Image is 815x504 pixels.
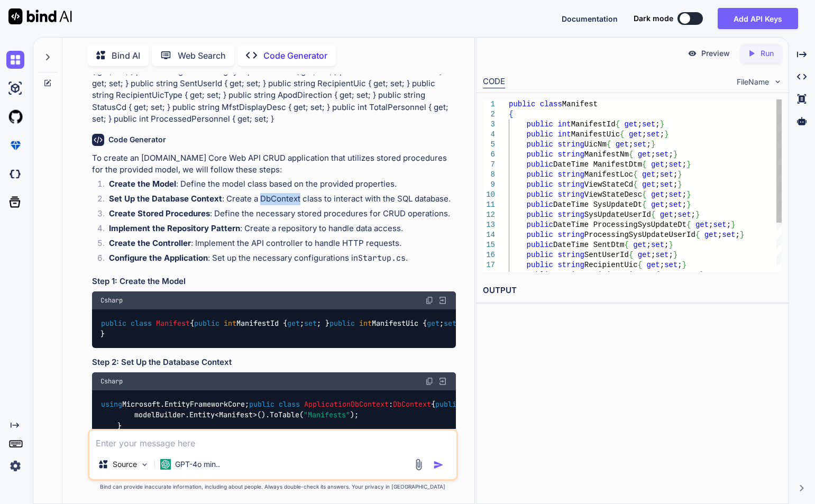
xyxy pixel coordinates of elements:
span: ; [642,130,646,139]
img: chevron down [773,77,782,86]
span: UicNm [584,140,607,149]
span: get [642,180,655,189]
span: } [740,231,744,239]
h3: Step 2: Set Up the Database Context [92,356,456,369]
span: get [633,241,646,249]
div: 9 [483,180,495,190]
span: get [651,190,664,199]
li: : Implement the API controller to handle HTTP requests. [100,237,456,252]
span: get [642,170,655,179]
span: Csharp [100,377,123,386]
span: public [527,150,553,159]
span: public [527,130,553,139]
span: string [557,140,584,149]
span: "Manifests" [304,410,350,420]
li: : Define the model class based on the provided properties. [100,178,456,193]
span: set [655,150,669,159]
div: 15 [483,240,495,250]
img: copy [425,377,434,386]
strong: Create the Controller [109,238,191,248]
span: ; [682,190,686,199]
span: ProcessingSysUpdateUserId [584,231,695,239]
span: { [629,251,633,259]
span: ViewStateCd [584,180,633,189]
span: { [629,150,633,159]
span: string [557,150,584,159]
span: ; [655,180,660,189]
span: get [664,271,677,279]
span: get [660,210,673,219]
span: ; [682,160,686,169]
li: : Define the necessary stored procedures for CRUD operations. [100,208,456,223]
img: GPT-4o mini [160,459,171,470]
span: } [677,180,682,189]
span: { [642,200,646,209]
span: int [557,120,571,129]
h3: Step 1: Create the Model [92,276,456,288]
span: get [638,251,651,259]
span: ; [651,251,655,259]
div: CODE [483,76,505,88]
span: DateTime SysUpdateDt [553,200,642,209]
strong: Implement the Repository Pattern [109,223,240,233]
li: : Create a repository to handle data access. [100,223,456,237]
li: : Set up the necessary configurations in . [100,252,456,267]
p: Run [761,48,774,59]
span: { [695,231,700,239]
span: DbContext [393,399,431,409]
div: 5 [483,140,495,150]
div: 10 [483,190,495,200]
img: Bind AI [8,8,72,24]
span: } [731,221,735,229]
span: { [509,110,513,118]
img: Pick Models [140,460,149,469]
span: int [359,318,372,328]
span: set [660,180,673,189]
span: ; [673,170,677,179]
span: set [722,231,735,239]
span: string [557,231,584,239]
span: get [624,120,637,129]
div: 11 [483,200,495,210]
span: get [427,318,439,328]
p: Bind can provide inaccurate information, including about people. Always double-check its answers.... [88,483,458,491]
span: string [557,210,584,219]
span: ; [691,210,695,219]
img: settings [6,457,24,475]
strong: Create the Model [109,179,176,189]
span: ; [677,261,682,269]
span: public [527,210,553,219]
strong: Set Up the Database Context [109,194,222,204]
img: attachment [413,459,425,471]
span: set [642,120,655,129]
span: get [646,261,660,269]
span: public [527,261,553,269]
strong: Configure the Application [109,253,208,263]
span: ManifestLoc [584,170,633,179]
span: set [444,318,456,328]
img: icon [433,460,444,470]
code: Startup.cs [358,253,406,263]
div: 1 [483,99,495,109]
span: set [633,140,646,149]
span: int [557,130,571,139]
span: ; [655,170,660,179]
img: Open in Browser [438,377,447,386]
span: public [527,160,553,169]
span: { [655,271,660,279]
span: ViewStateDesc [584,190,642,199]
img: darkCloudIdeIcon [6,165,24,183]
span: set [304,318,317,328]
span: set [669,190,682,199]
span: set [646,130,660,139]
span: set [669,160,682,169]
span: string [557,190,584,199]
span: { [633,170,637,179]
span: class [540,100,562,108]
img: preview [688,49,697,58]
span: ManifestUic [571,130,620,139]
span: public [101,318,126,328]
span: } [673,251,677,259]
span: ; [695,271,700,279]
span: RecipientUic [584,261,638,269]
